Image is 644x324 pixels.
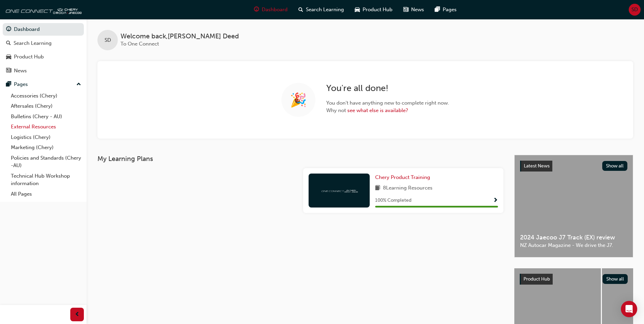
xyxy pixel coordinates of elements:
[8,189,84,199] a: All Pages
[306,6,344,14] span: Search Learning
[3,78,84,91] button: Pages
[6,54,11,60] span: car-icon
[249,3,293,17] a: guage-iconDashboard
[6,68,11,74] span: news-icon
[75,310,80,319] span: prev-icon
[14,39,52,47] div: Search Learning
[8,101,84,111] a: Aftersales (Chery)
[3,3,81,16] img: oneconnect
[326,83,449,94] h2: You're all done!
[375,197,411,204] span: 100 % Completed
[8,153,84,171] a: Policies and Standards (Chery -AU)
[3,37,84,50] a: Search Learning
[355,5,360,14] span: car-icon
[14,53,44,61] div: Product Hub
[411,6,424,14] span: News
[6,26,11,33] span: guage-icon
[383,184,433,193] span: 8 Learning Resources
[320,187,358,194] img: oneconnect
[398,3,429,17] a: news-iconNews
[520,241,627,249] span: NZ Autocar Magazine - We drive the J7.
[3,22,84,78] button: DashboardSearch LearningProduct HubNews
[520,274,628,285] a: Product HubShow all
[8,142,84,153] a: Marketing (Chery)
[443,6,457,14] span: Pages
[524,163,550,169] span: Latest News
[298,5,303,14] span: search-icon
[520,161,627,172] a: Latest NewsShow all
[629,4,641,16] button: SD
[3,65,84,77] a: News
[121,33,239,40] span: Welcome back , [PERSON_NAME] Deed
[375,174,430,180] span: Chery Product Training
[3,51,84,63] a: Product Hub
[347,107,408,113] a: see what else is available?
[121,41,159,47] span: To One Connect
[435,5,440,14] span: pages-icon
[3,23,84,36] a: Dashboard
[76,80,81,89] span: up-icon
[621,301,637,317] div: Open Intercom Messenger
[602,161,628,171] button: Show all
[8,171,84,189] a: Technical Hub Workshop information
[375,184,380,193] span: book-icon
[349,3,398,17] a: car-iconProduct Hub
[326,99,449,107] span: You don't have anything new to complete right now.
[105,36,111,44] span: SD
[8,122,84,132] a: External Resources
[14,67,27,75] div: News
[8,132,84,143] a: Logistics (Chery)
[493,196,498,205] button: Show Progress
[603,274,628,284] button: Show all
[262,6,288,14] span: Dashboard
[290,96,307,104] span: 🎉
[493,198,498,204] span: Show Progress
[520,234,627,241] span: 2024 Jaecoo J7 Track (EX) review
[326,107,449,114] span: Why not
[523,276,550,282] span: Product Hub
[6,82,11,88] span: pages-icon
[6,40,11,47] span: search-icon
[403,5,408,14] span: news-icon
[514,155,633,257] a: Latest NewsShow all2024 Jaecoo J7 Track (EX) reviewNZ Autocar Magazine - We drive the J7.
[97,155,503,163] h3: My Learning Plans
[14,80,28,88] div: Pages
[429,3,462,17] a: pages-iconPages
[8,111,84,122] a: Bulletins (Chery - AU)
[293,3,349,17] a: search-iconSearch Learning
[254,5,259,14] span: guage-icon
[8,91,84,101] a: Accessories (Chery)
[631,6,638,14] span: SD
[375,174,433,181] a: Chery Product Training
[363,6,392,14] span: Product Hub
